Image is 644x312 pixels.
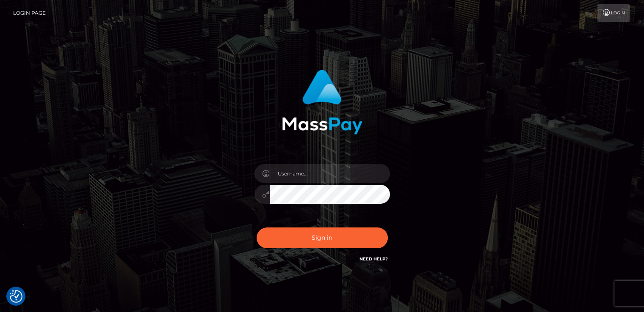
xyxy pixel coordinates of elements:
a: Login [597,4,630,22]
img: MassPay Login [282,70,362,134]
button: Sign in [257,227,388,248]
a: Login Page [13,4,46,22]
img: Revisit consent button [10,290,22,303]
input: Username... [270,164,390,183]
a: Need Help? [359,256,388,262]
button: Consent Preferences [10,290,22,303]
